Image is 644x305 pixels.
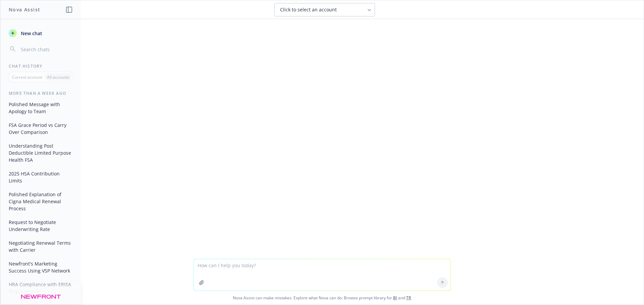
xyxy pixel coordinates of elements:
[6,120,75,138] button: FSA Grace Period vs Carry Over Comparison
[6,217,75,235] button: Request to Negotiate Underwriting Rate
[9,6,40,13] h1: Nova Assist
[12,74,42,80] p: Current account
[19,30,42,37] span: New chat
[6,189,75,214] button: Polished Explanation of Cigna Medical Renewal Process
[3,291,641,305] span: Nova Assist can make mistakes. Explore what Nova can do: Browse prompt library for and
[6,27,75,39] button: New chat
[6,99,75,117] button: Polished Message with Apology to Team
[1,63,81,69] div: Chat History
[274,3,375,16] button: Click to select an account
[19,45,73,54] input: Search chats
[47,74,69,80] p: All accounts
[6,279,75,297] button: HRA Compliance with ERISA Requirements
[393,295,397,301] a: BI
[6,168,75,186] button: 2025 HSA Contribution Limits
[406,295,411,301] a: TR
[6,140,75,165] button: Understanding Post Deductible Limited Purpose Health FSA
[280,6,337,13] span: Click to select an account
[1,90,81,96] div: More than a week ago
[6,258,75,276] button: Newfront's Marketing Success Using VSP Network
[6,237,75,255] button: Negotiating Renewal Terms with Carrier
